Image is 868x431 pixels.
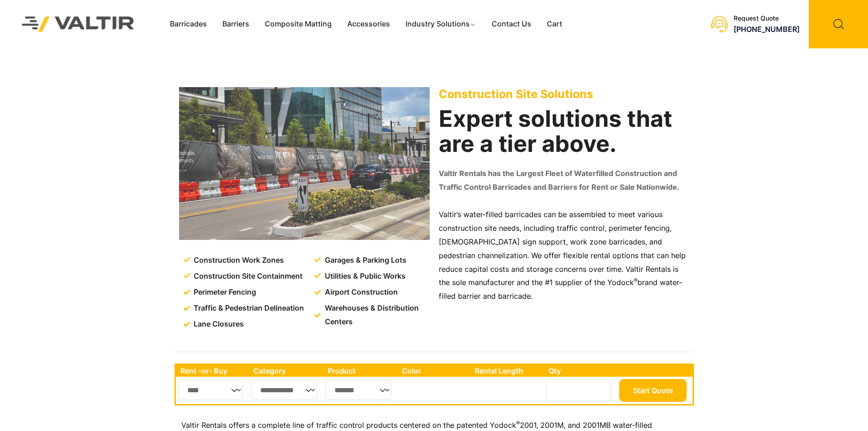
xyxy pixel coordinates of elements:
a: [PHONE_NUMBER] [734,25,800,34]
span: Construction Site Containment [191,270,303,283]
sup: ® [634,277,637,284]
a: Accessories [339,17,398,31]
th: Product [323,365,397,377]
span: Utilities & Public Works [323,270,406,283]
a: Composite Matting [257,17,339,31]
th: Qty [544,365,616,377]
th: Color [397,365,471,377]
th: Category [249,365,324,377]
p: Valtir Rentals has the Largest Fleet of Waterfilled Construction and Traffic Control Barricades a... [439,167,689,194]
span: Traffic & Pedestrian Delineation [191,301,304,315]
div: Request Quote [734,15,800,22]
sup: ® [516,420,520,426]
span: Construction Work Zones [191,254,284,267]
a: Industry Solutions [398,17,484,31]
span: Airport Construction [323,286,398,299]
span: Lane Closures [191,317,244,331]
p: Valtir’s water-filled barricades can be assembled to meet various construction site needs, includ... [439,208,689,303]
th: Rental Length [470,365,544,377]
a: Contact Us [484,17,539,31]
span: Valtir Rentals offers a complete line of traffic control products centered on the patented Yodock [181,421,516,430]
span: Warehouses & Distribution Centers [323,301,431,329]
th: Rent -or- Buy [176,365,249,377]
img: Valtir Rentals [10,5,146,43]
a: Barriers [215,17,257,31]
a: Barricades [162,17,215,31]
p: Construction Site Solutions [439,87,689,101]
h2: Expert solutions that are a tier above. [439,106,689,156]
span: Garages & Parking Lots [323,254,406,267]
span: Perimeter Fencing [191,286,256,299]
a: Cart [539,17,570,31]
button: Start Quote [619,379,687,402]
